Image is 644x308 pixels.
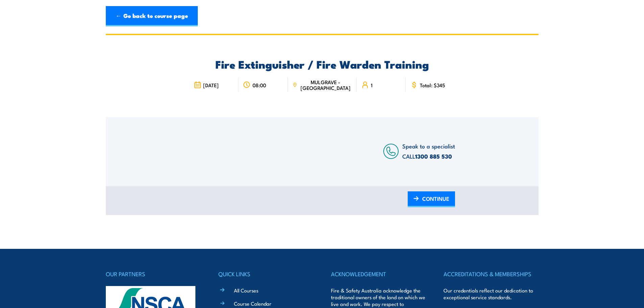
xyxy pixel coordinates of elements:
[408,191,455,207] a: CONTINUE
[402,142,455,160] span: Speak to a specialist CALL
[218,269,313,279] h4: QUICK LINKS
[420,82,445,88] span: Total: $345
[299,79,352,91] span: MULGRAVE - [GEOGRAPHIC_DATA]
[331,269,426,279] h4: ACKNOWLEDGEMENT
[253,82,266,88] span: 08:00
[203,82,219,88] span: [DATE]
[415,152,452,161] a: 1300 885 530
[234,300,271,307] a: Course Calendar
[106,269,200,279] h4: OUR PARTNERS
[371,82,373,88] span: 1
[106,6,198,26] a: ← Go back to course page
[234,287,258,294] a: All Courses
[444,269,538,279] h4: ACCREDITATIONS & MEMBERSHIPS
[444,287,538,301] p: Our credentials reflect our dedication to exceptional service standards.
[422,190,449,208] span: CONTINUE
[189,59,455,69] h2: Fire Extinguisher / Fire Warden Training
